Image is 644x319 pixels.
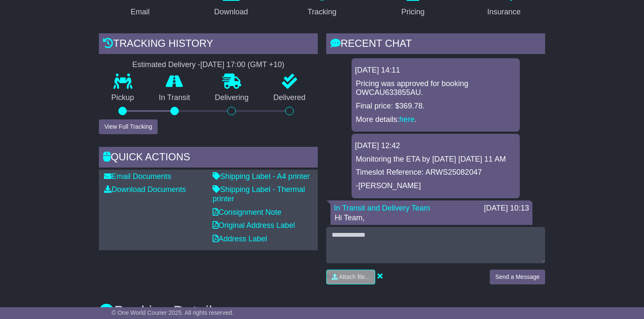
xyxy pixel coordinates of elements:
a: Address Label [213,235,267,243]
span: © One World Courier 2025. All rights reserved. [112,309,234,316]
a: Consignment Note [213,208,281,216]
p: Final price: $369.78. [356,102,516,111]
p: Timeslot Reference: ARWS25082047 [356,168,516,177]
button: View Full Tracking [99,119,158,134]
div: Pricing [401,6,425,18]
a: Email Documents [104,172,171,181]
a: Shipping Label - A4 printer [213,172,310,181]
div: Estimated Delivery - [99,60,318,70]
p: Delivering [202,93,261,103]
div: Email [131,6,150,18]
div: Tracking history [99,33,318,56]
div: Download [214,6,248,18]
p: Monitoring the ETA by [DATE] [DATE] 11 AM [356,155,516,164]
a: Original Address Label [213,221,295,230]
a: Download Documents [104,185,186,194]
p: Pickup [99,93,147,103]
div: Quick Actions [99,147,318,170]
div: Tracking [308,6,336,18]
div: [DATE] 17:00 (GMT +10) [200,60,284,70]
p: In Transit [147,93,203,103]
p: Delivered [261,93,318,103]
p: -[PERSON_NAME] [356,181,516,191]
div: Insurance [487,6,521,18]
a: Shipping Label - Thermal printer [213,185,305,203]
a: here [399,115,415,124]
p: More details: . [356,115,516,124]
div: [DATE] 10:13 [484,204,529,213]
p: Hi Team, [335,214,528,223]
button: Send a Message [490,270,545,284]
p: Pricing was approved for booking OWCAU633855AU. [356,79,516,97]
div: RECENT CHAT [326,33,545,56]
a: In Transit and Delivery Team [334,204,430,212]
div: [DATE] 14:11 [355,66,516,75]
div: [DATE] 12:42 [355,141,516,151]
